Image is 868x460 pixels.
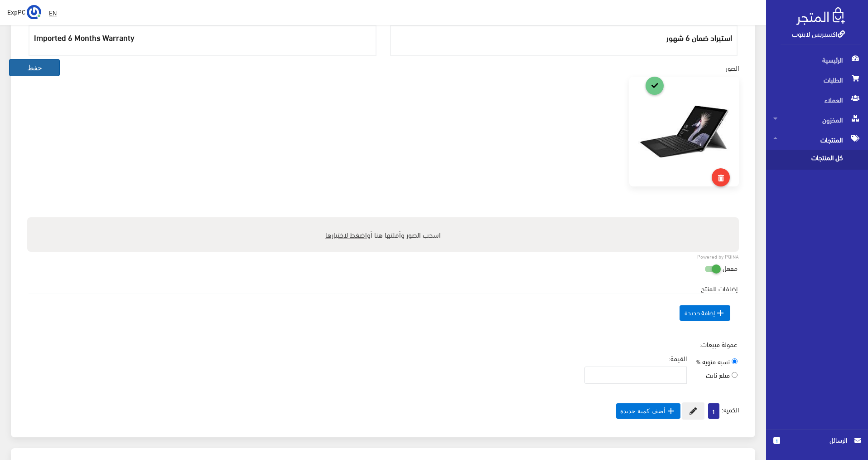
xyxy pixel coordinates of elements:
[773,437,780,444] span: 1
[665,406,676,416] i: 
[616,403,680,419] button: أضف كمية جديدة
[726,63,739,73] label: الصور
[773,90,861,110] span: العملاء
[773,50,861,70] span: الرئيسية
[49,7,57,18] u: EN
[732,358,738,364] input: نسبة مئوية %
[766,50,868,70] a: الرئيسية
[766,70,868,90] a: الطلبات
[7,6,25,17] span: ExpPC
[773,150,842,170] span: كل المنتجات
[723,259,738,276] label: مفعل
[732,372,738,378] input: مبلغ ثابت
[773,435,861,455] a: 1 الرسائل
[638,86,730,177] img: microsoft-surface-pro-4-intel-core-i5-6th-gen-8gb-ram-256gb-ssd.jpg
[29,284,738,332] div: إضافات للمنتج
[34,29,135,44] span: Imported 6 Months Warranty
[322,225,444,244] label: اسحب الصور وأفلتها هنا أو
[766,110,868,130] a: المخزون
[787,435,847,445] span: الرسائل
[708,403,719,419] span: 1
[325,228,367,241] span: اضغط لاختيارها
[666,29,732,44] span: استيراد ضمان 6 شهور
[766,130,868,150] a: المنتجات
[766,90,868,110] a: العملاء
[796,7,845,25] img: .
[45,5,60,21] a: EN
[773,110,861,130] span: المخزون
[699,339,738,349] label: عمولة مبيعات:
[669,353,687,363] label: القيمة:
[706,368,730,381] span: مبلغ ثابت
[7,5,41,19] a: ... ExpPC
[27,5,41,20] img: ...
[792,27,845,40] a: اكسبريس لابتوب
[680,305,730,321] span: إضافة جديدة
[766,150,868,170] a: كل المنتجات
[715,308,726,318] i: 
[9,59,60,76] button: حفظ
[11,398,45,432] iframe: Drift Widget Chat Controller
[773,130,861,150] span: المنتجات
[695,355,730,367] span: نسبة مئوية %
[697,254,739,259] a: Powered by PQINA
[773,70,861,90] span: الطلبات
